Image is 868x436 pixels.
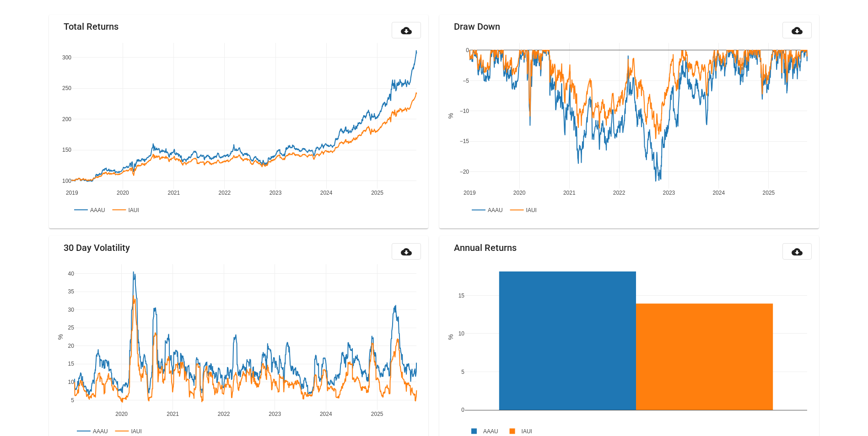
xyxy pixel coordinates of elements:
[792,246,803,257] mat-icon: cloud_download
[401,246,412,257] mat-icon: cloud_download
[454,22,500,31] mat-card-title: Draw Down
[454,243,517,252] mat-card-title: Annual Returns
[64,243,130,252] mat-card-title: 30 Day Volatility
[792,25,803,36] mat-icon: cloud_download
[64,22,119,31] mat-card-title: Total Returns
[401,25,412,36] mat-icon: cloud_download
